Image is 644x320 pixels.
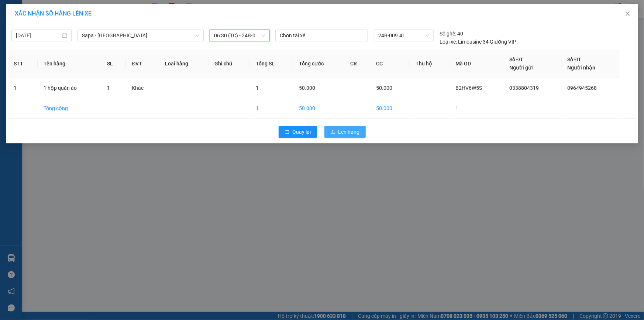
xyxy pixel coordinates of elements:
th: STT [8,50,38,78]
span: down [195,33,200,38]
span: Người nhận [568,65,596,71]
th: CR [344,50,370,78]
span: Sapa - Hà Tĩnh [82,30,199,41]
td: 1 [8,78,38,98]
span: 1 [107,85,110,91]
td: 50.000 [293,98,344,119]
th: Tên hàng [38,50,101,78]
div: 40 [440,30,463,38]
span: Người gửi [509,65,533,71]
span: Loại xe: [440,38,457,46]
span: Quay lại [293,128,311,136]
th: Loại hàng [159,50,208,78]
td: 1 [450,98,503,119]
span: 50.000 [299,85,315,91]
td: Tổng cộng [38,98,101,119]
th: Tổng cước [293,50,344,78]
span: 1 [256,85,259,91]
input: 13/10/2025 [16,31,61,40]
td: 1 hộp quần áo [38,78,101,98]
span: XÁC NHẬN SỐ HÀNG LÊN XE [15,10,92,17]
span: upload [330,129,335,135]
span: Số ĐT [568,57,582,62]
span: Số ĐT [509,57,523,62]
span: rollback [285,129,290,135]
span: Số ghế: [440,30,456,38]
span: 06:30 (TC) - 24B-009.41 [214,30,265,41]
th: CC [370,50,410,78]
span: 24B-009.41 [378,30,429,41]
div: Limousine 34 Giường VIP [440,38,516,46]
th: ĐVT [126,50,159,78]
span: 0964945268 [568,85,597,91]
td: 50.000 [370,98,410,119]
th: SL [101,50,126,78]
button: Close [617,4,638,24]
td: Khác [126,78,159,98]
span: B2HV6W5S [455,85,482,91]
th: Thu hộ [410,50,450,78]
span: Lên hàng [338,128,360,136]
span: close [625,11,631,17]
span: 50.000 [376,85,392,91]
button: uploadLên hàng [324,126,366,138]
span: 0338804319 [509,85,539,91]
th: Mã GD [450,50,503,78]
button: rollbackQuay lại [279,126,317,138]
th: Tổng SL [250,50,293,78]
th: Ghi chú [209,50,250,78]
td: 1 [250,98,293,119]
